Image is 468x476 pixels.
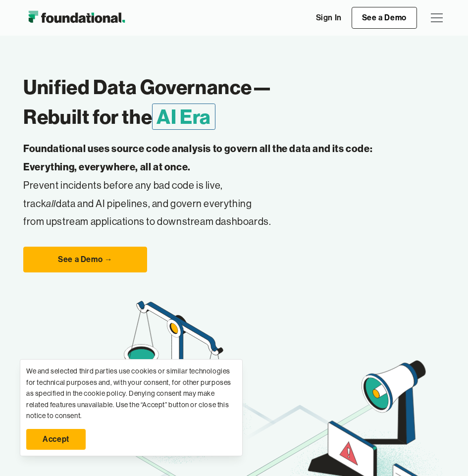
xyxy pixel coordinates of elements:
div: Sohbet Aracı [418,428,468,476]
h1: Unified Data Governance— Rebuilt for the [23,72,445,132]
div: We and selected third parties use cookies or similar technologies for technical purposes and, wit... [26,366,236,421]
a: Accept [26,429,86,450]
p: Prevent incidents before any bad code is live, track data and AI pipelines, and govern everything... [23,140,404,231]
span: AI Era [152,104,215,130]
a: See a Demo [352,7,417,29]
img: Foundational Logo [23,8,130,28]
a: home [23,8,130,28]
a: See a Demo → [23,247,147,272]
em: all [46,197,56,210]
a: Sign In [306,7,352,28]
strong: Foundational uses source code analysis to govern all the data and its code: Everything, everywher... [23,142,372,173]
div: menu [425,6,445,30]
iframe: Chat Widget [418,428,468,476]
